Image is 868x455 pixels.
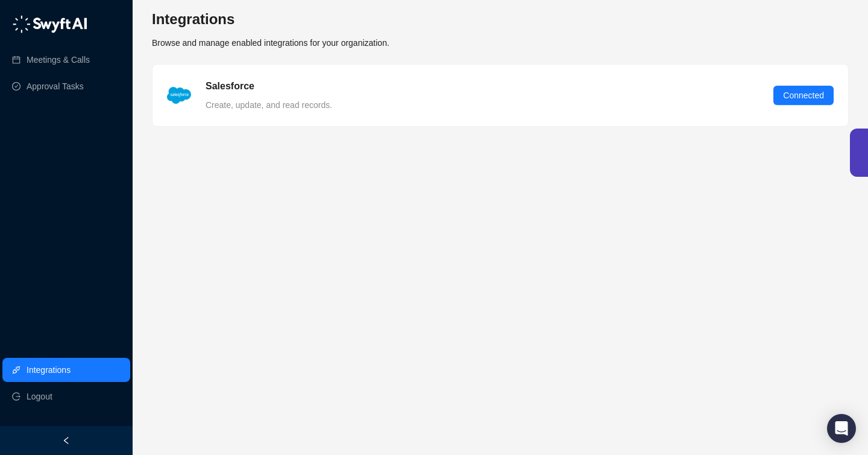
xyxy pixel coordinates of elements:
[206,79,254,94] h5: Salesforce
[27,74,84,98] a: Approval Tasks
[27,358,71,382] a: Integrations
[167,87,191,104] img: salesforce-ChMvK6Xa.png
[152,38,389,48] span: Browse and manage enabled integrations for your organization.
[27,384,52,409] span: Logout
[773,86,834,105] button: Connected
[206,100,332,110] span: Create, update, and read records.
[152,10,389,29] h3: Integrations
[827,414,856,443] div: Open Intercom Messenger
[27,48,90,72] a: Meetings & Calls
[62,436,71,445] span: left
[783,89,824,102] span: Connected
[12,15,87,33] img: logo-05li4sbe.png
[12,392,20,401] span: logout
